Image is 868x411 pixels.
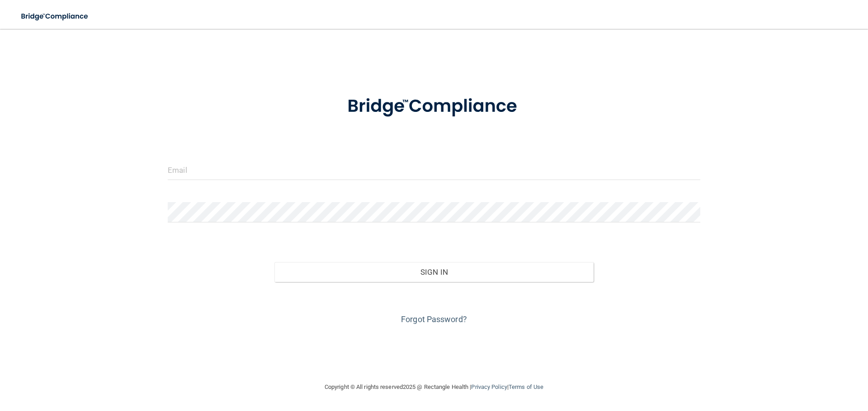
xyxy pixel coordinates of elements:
[168,160,700,180] input: Email
[269,373,599,402] div: Copyright © All rights reserved 2025 @ Rectangle Health | |
[329,83,539,130] img: bridge_compliance_login_screen.278c3ca4.svg
[471,383,507,390] a: Privacy Policy
[14,7,97,26] img: bridge_compliance_login_screen.278c3ca4.svg
[401,314,467,324] a: Forgot Password?
[509,383,543,390] a: Terms of Use
[274,262,594,282] button: Sign In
